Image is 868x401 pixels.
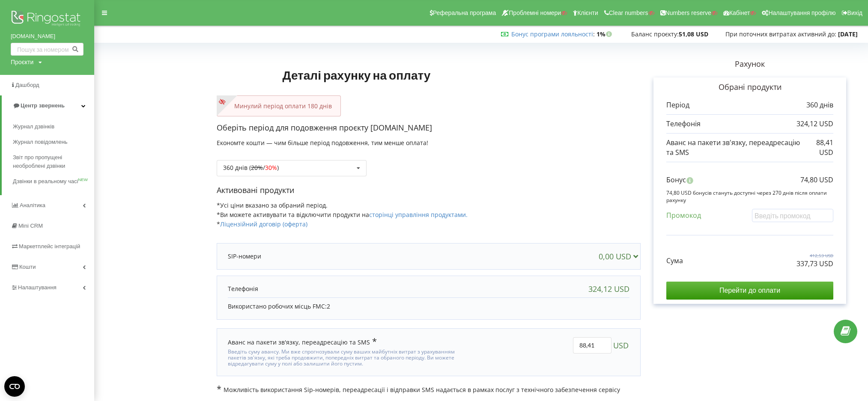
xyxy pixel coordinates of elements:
[217,139,428,147] span: Економте кошти — чим більше період подовження, тим менше оплата!
[19,264,36,270] span: Кошти
[11,9,84,30] img: Ringostat logo
[609,9,648,16] span: Clear numbers
[13,122,54,131] span: Журнал дзвінків
[665,9,711,16] span: Numbers reserve
[20,202,45,208] span: Аналiтика
[217,185,641,196] p: Активовані продукти
[588,285,629,293] div: 324,12 USD
[13,150,94,174] a: Звіт про пропущені необроблені дзвінки
[768,9,835,16] span: Налаштування профілю
[796,119,833,129] p: 324,12 USD
[511,30,593,38] a: Бонус програми лояльності
[666,189,833,204] p: 74,80 USD бонусів стануть доступні через 270 днів після оплати рахунку
[666,211,701,220] p: Промокод
[15,82,39,88] span: Дашборд
[847,9,862,16] span: Вихід
[511,30,595,38] span: :
[806,100,833,110] p: 360 днів
[666,82,833,93] p: Обрані продукти
[729,9,750,16] span: Кабінет
[217,385,641,394] p: Можливість використання Sip-номерів, переадресації і відправки SMS надається в рамках послуг з те...
[217,122,641,134] p: Оберіть період для подовження проєкту [DOMAIN_NAME]
[228,337,377,347] div: Аванс на пакети зв'язку, переадресацію та SMS
[13,119,94,134] a: Журнал дзвінків
[666,119,701,129] p: Телефонія
[18,223,43,229] span: Mini CRM
[226,102,332,110] p: Минулий період оплати 180 днів
[19,243,80,250] span: Маркетплейс інтеграцій
[18,284,57,291] span: Налаштування
[13,138,68,146] span: Журнал повідомлень
[228,302,629,311] p: Використано робочих місць FMC:
[13,174,94,189] a: Дзвінки в реальному часіNEW
[666,100,689,110] p: Період
[327,302,330,310] span: 2
[21,102,65,109] span: Центр звернень
[666,256,683,266] p: Сума
[597,30,614,38] strong: 1%
[369,211,468,219] a: сторінці управління продуктами.
[805,138,833,157] p: 88,41 USD
[4,376,25,397] button: Open CMP widget
[223,165,279,171] div: 360 днів ( / )
[265,163,277,172] span: 30%
[13,153,90,170] span: Звіт про пропущені необроблені дзвінки
[725,30,836,38] span: При поточних витратах активний до:
[228,252,261,261] p: SIP-номери
[11,43,84,56] input: Пошук за номером
[838,30,858,38] strong: [DATE]
[599,252,642,261] div: 0,00 USD
[752,209,833,222] input: Введіть промокод
[228,285,258,293] p: Телефонія
[666,175,686,185] p: Бонус
[251,163,263,172] s: 20%
[796,252,833,258] p: 412,53 USD
[666,138,805,157] p: Аванс на пакети зв'язку, переадресацію та SMS
[228,347,474,367] div: Введіть суму авансу. Ми вже спрогнозували суму ваших майбутніх витрат з урахуванням пакетів зв'яз...
[509,9,561,16] span: Проблемні номери
[800,175,833,185] p: 74,80 USD
[2,95,94,116] a: Центр звернень
[217,201,328,209] span: *Усі ціни вказано за обраний період.
[13,177,78,186] span: Дзвінки в реальному часі
[577,9,598,16] span: Клієнти
[631,30,679,38] span: Баланс проєкту:
[217,54,497,95] h1: Деталі рахунку на оплату
[796,259,833,269] p: 337,73 USD
[679,30,708,38] strong: 51,08 USD
[13,134,94,150] a: Журнал повідомлень
[11,32,84,41] a: [DOMAIN_NAME]
[433,9,496,16] span: Реферальна програма
[613,337,629,353] span: USD
[220,220,307,228] a: Ліцензійний договір (оферта)
[641,59,859,70] p: Рахунок
[11,58,33,66] div: Проєкти
[666,282,833,300] input: Перейти до оплати
[217,211,468,219] span: *Ви можете активувати та відключити продукти на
